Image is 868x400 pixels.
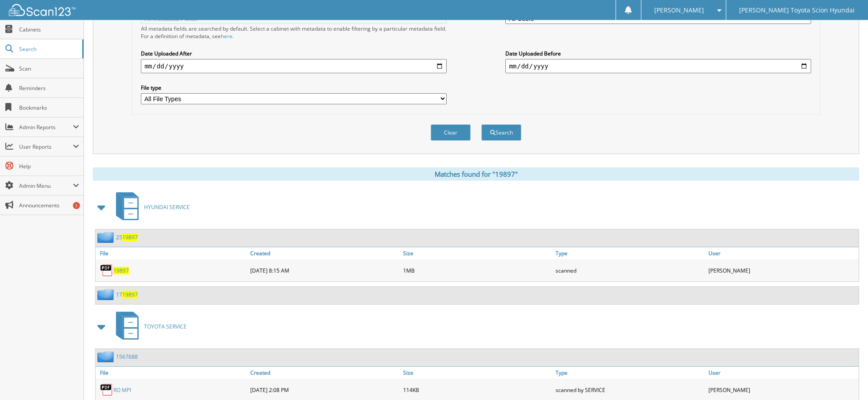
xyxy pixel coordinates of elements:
input: end [505,59,811,73]
div: 114KB [401,381,553,399]
a: File [96,367,248,379]
a: User [706,367,859,379]
span: User Reports [19,143,73,150]
div: 1MB [401,261,553,279]
input: start [141,59,446,73]
span: Admin Reports [19,123,73,131]
label: File type [141,84,446,91]
span: HYUNDAI SERVICE [144,203,190,211]
span: [PERSON_NAME] [654,8,704,13]
a: here [221,32,232,40]
div: [PERSON_NAME] [706,261,859,279]
label: Date Uploaded After [141,50,446,57]
div: 1 [73,202,80,209]
span: Admin Menu [19,182,73,190]
img: scan123-logo-white.svg [9,4,76,16]
a: Created [248,247,400,259]
a: Size [401,367,553,379]
span: 19897 [122,234,138,241]
img: PDF.png [100,383,113,396]
span: Reminders [19,84,79,92]
button: Search [481,124,521,141]
a: HYUNDAI SERVICE [111,190,190,225]
span: Announcements [19,202,79,209]
a: 1567688 [116,353,138,360]
div: All metadata fields are searched by default. Select a cabinet with metadata to enable filtering b... [141,25,446,40]
a: Type [553,247,706,259]
span: Cabinets [19,26,79,33]
a: Type [553,367,706,379]
a: Size [401,247,553,259]
div: [PERSON_NAME] [706,381,859,399]
div: [DATE] 2:08 PM [248,381,400,399]
a: File [96,247,248,259]
img: folder2.png [97,232,116,243]
a: RO MPI [113,386,131,394]
label: Date Uploaded Before [505,50,811,57]
img: PDF.png [100,264,113,277]
div: [DATE] 8:15 AM [248,261,400,279]
div: scanned [553,261,706,279]
a: TOYOTA SERVICE [111,309,187,344]
span: Scan [19,65,79,72]
span: Search [19,45,78,53]
a: 19897 [113,267,129,274]
a: Created [248,367,400,379]
div: Matches found for "19897" [93,167,859,181]
button: Clear [431,124,471,141]
a: User [706,247,859,259]
span: 19897 [122,291,138,298]
span: Help [19,162,79,170]
div: scanned by SERVICE [553,381,706,399]
img: folder2.png [97,351,116,362]
iframe: Chat Widget [824,357,868,400]
span: [PERSON_NAME] Toyota Scion Hyundai [739,8,855,13]
a: 2519897 [116,234,138,241]
a: 1719897 [116,291,138,298]
span: Bookmarks [19,104,79,111]
img: folder2.png [97,289,116,300]
span: TOYOTA SERVICE [144,323,187,330]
